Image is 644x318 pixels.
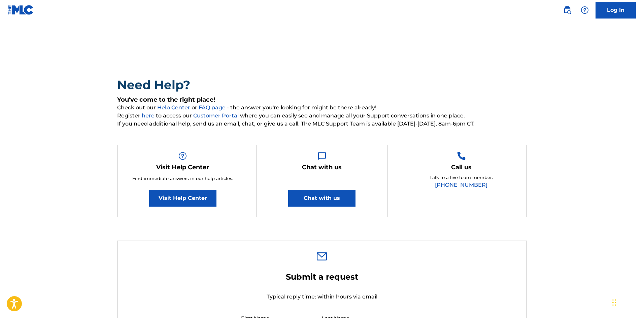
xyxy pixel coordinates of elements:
[578,3,591,17] div: Help
[178,152,187,160] img: Help Box Image
[142,112,156,119] a: here
[157,104,192,111] a: Help Center
[199,104,227,111] a: FAQ page
[561,3,574,17] a: Public Search
[318,152,326,160] img: Help Box Image
[117,96,527,104] h5: You've come to the right place!
[117,120,527,128] span: If you need additional help, send us an email, chat, or give us a call. The MLC Support Team is a...
[493,47,644,318] iframe: Chat Widget
[288,190,355,207] button: Chat with us
[596,2,636,19] a: Log In
[581,6,589,14] img: help
[149,190,216,207] a: Visit Help Center
[193,112,240,119] a: Customer Portal
[430,174,493,181] p: Talk to a live team member.
[117,77,527,93] h2: Need Help?
[451,164,472,171] h5: Call us
[302,164,342,171] h5: Chat with us
[435,182,487,188] a: [PHONE_NUMBER]
[117,112,527,120] span: Register to access our where you can easily see and manage all your Support conversations in one ...
[156,164,209,171] h5: Visit Help Center
[132,176,233,181] span: Find immediate answers in our help articles.
[241,272,403,282] h2: Submit a request
[117,104,527,112] span: Check out our or - the answer you're looking for might be there already!
[8,5,34,15] img: MLC Logo
[267,293,377,300] span: Typical reply time: within hours via email
[317,252,327,260] img: 0ff00501b51b535a1dc6.svg
[563,6,571,14] img: search
[457,152,466,160] img: Help Box Image
[612,292,616,313] div: Drag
